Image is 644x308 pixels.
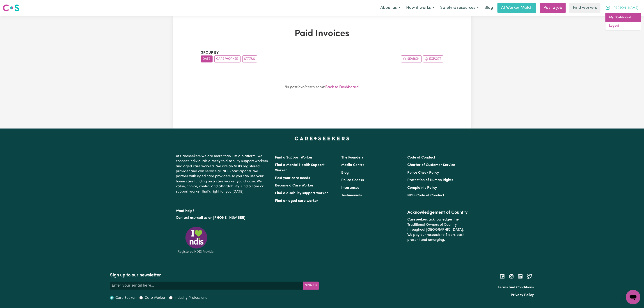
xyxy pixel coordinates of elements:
button: My Account [602,3,641,13]
a: Contact us [176,216,194,220]
button: Safety & resources [437,3,482,13]
button: About us [377,3,403,13]
a: Post a job [540,3,566,13]
h2: Acknowledgement of Country [407,210,468,215]
a: Logout [605,22,641,30]
a: Find a Support Worker [275,156,313,159]
button: Export [423,55,443,62]
button: sort invoices by care worker [214,55,241,62]
a: NDIS Code of Conduct [407,194,444,197]
a: Police Checks [341,178,364,182]
a: Code of Conduct [407,156,435,159]
button: sort invoices by paid status [242,55,257,62]
a: AI Worker Match [497,3,536,13]
p: or [176,214,270,222]
a: Become a Care Worker [275,184,314,187]
button: How it works [403,3,437,13]
span: Group by: [201,51,220,55]
a: Find workers [569,3,600,13]
a: The Founders [341,156,364,159]
p: At Careseekers we are more than just a platform. We connect individuals directly to disability su... [176,152,270,196]
a: Follow Careseekers on Twitter [527,275,532,278]
a: Protection of Human Rights [407,178,453,182]
a: Testimonials [341,194,362,197]
a: Blog [341,171,349,175]
a: Follow Careseekers on Instagram [509,275,514,278]
button: Subscribe [303,282,319,290]
a: My Dashboard [605,13,641,22]
h2: Sign up to our newsletter [110,273,319,278]
a: Blog [482,3,496,13]
p: Careseekers acknowledges the Traditional Owners of Country throughout [GEOGRAPHIC_DATA]. We pay o... [407,215,468,244]
a: Insurances [341,186,359,190]
button: sort invoices by date [201,55,213,62]
img: Careseekers logo [3,4,19,12]
a: Follow Careseekers on LinkedIn [518,275,523,278]
a: Find an aged care worker [275,199,319,203]
a: Police Check Policy [407,171,439,175]
label: Care Worker [145,295,165,301]
a: Find a disability support worker [275,191,328,195]
a: Privacy Policy [511,293,534,297]
img: Registered NDIS provider [176,226,217,254]
a: Post your care needs [275,176,310,180]
input: Enter your email here... [110,282,303,290]
span: [PERSON_NAME] [612,6,638,11]
a: Follow Careseekers on Facebook [500,275,505,278]
label: Industry Professional [174,295,209,301]
label: Care Seeker [115,295,136,301]
a: Media Centre [341,163,364,167]
em: No past invoices to show. [284,85,325,89]
a: Charter of Customer Service [407,163,455,167]
button: Search [401,55,422,62]
a: Back to Dashboard [325,85,359,89]
a: Careseekers home page [295,137,349,140]
h1: Paid Invoices [201,28,443,39]
a: call us on [PHONE_NUMBER] [197,216,245,220]
iframe: Button to launch messaging window, conversation in progress [626,290,640,304]
a: Careseekers logo [3,3,19,13]
div: My Account [605,13,641,30]
p: Want help? [176,207,270,214]
a: Find a Mental Health Support Worker [275,163,325,172]
a: Complaints Policy [407,186,437,190]
small: . [284,85,360,89]
a: Terms and Conditions [498,286,534,289]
